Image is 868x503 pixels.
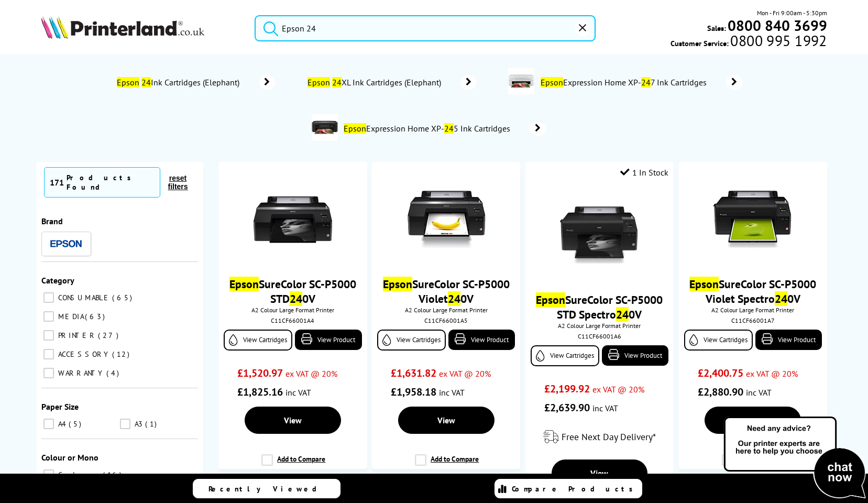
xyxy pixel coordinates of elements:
[307,77,330,88] mark: Epson
[56,349,111,359] span: ACCESSORY
[50,177,64,188] span: 171
[343,114,546,143] a: EpsonExpression Home XP-245 Ink Cartridges
[224,306,361,314] span: A2 Colour Large Format Printer
[237,366,283,380] span: £1,520.97
[285,368,337,379] span: ex VAT @ 20%
[229,277,356,306] a: EpsonSureColor SC-P5000 STD240V
[533,332,666,340] div: C11CF66001A6
[312,114,338,140] img: C11CF32401-conspage.jpg
[43,311,54,322] input: MEDIA 63
[306,77,445,88] span: XL Ink Cartridges (Elephant)
[592,384,644,395] span: ex VAT @ 20%
[552,460,648,487] a: View
[689,277,816,306] a: EpsonSureColor SC-P5000 Violet Spectro240V
[43,469,54,480] input: Colour 16
[117,77,139,88] mark: Epson
[707,23,726,33] span: Sales:
[728,16,827,35] b: 0800 840 3699
[56,312,84,321] span: MEDIA
[721,415,868,501] img: Open Live Chat window
[98,331,121,340] span: 27
[43,419,54,429] input: A4 5
[444,123,454,134] mark: 24
[237,385,283,399] span: £1,825.16
[306,75,477,90] a: Epson 24XL Ink Cartridges (Elephant)
[531,422,668,452] div: modal_delivery
[726,20,827,30] a: 0800 840 3699
[226,316,359,324] div: C11CF66001A4
[208,484,327,494] span: Recently Viewed
[85,312,107,321] span: 63
[383,277,412,291] mark: Epson
[729,36,827,46] span: 0800 995 1992
[43,349,54,359] input: ACCESSORY 12
[41,16,241,41] a: Printerland Logo
[377,306,515,314] span: A2 Colour Large Format Printer
[684,330,753,351] a: View Cartridges
[112,293,135,302] span: 65
[43,330,54,341] input: PRINTER 27
[391,366,436,380] span: £1,631.82
[332,77,342,88] mark: 24
[112,349,132,359] span: 12
[592,403,618,413] span: inc VAT
[616,307,629,322] mark: 24
[775,291,787,306] mark: 24
[41,216,63,226] span: Brand
[56,368,105,378] span: WARRANTY
[512,484,639,494] span: Compare Products
[245,407,341,434] a: View
[540,68,742,96] a: EpsonExpression Home XP-247 Ink Cartridges
[590,468,608,478] span: View
[544,382,590,396] span: £2,199.92
[448,330,515,350] a: View Product
[261,454,325,474] label: Add to Compare
[448,291,460,306] mark: 24
[439,387,465,398] span: inc VAT
[398,407,495,434] a: View
[383,277,510,306] a: EpsonSureColor SC-P5000 Violet240V
[705,407,801,434] a: View
[439,368,491,379] span: ex VAT @ 20%
[562,431,656,443] span: Free Next Day Delivery*
[106,368,122,378] span: 4
[698,366,743,380] span: £2,400.75
[41,401,79,412] span: Paper Size
[41,16,204,39] img: Printerland Logo
[415,454,479,474] label: Add to Compare
[343,123,514,134] span: Expression Home XP- 5 Ink Cartridges
[671,36,827,48] span: Customer Service:
[407,180,486,259] img: Epson-SC-P5000-Violet-Front-Small.jpg
[540,77,710,88] span: Expression Home XP- 7 Ink Cartridges
[141,77,151,88] mark: 24
[746,368,798,379] span: ex VAT @ 20%
[69,419,84,429] span: 5
[56,419,68,429] span: A4
[145,419,159,429] span: 1
[41,275,74,286] span: Category
[536,292,663,322] a: EpsonSureColor SC-P5000 STD Spectro240V
[437,415,455,425] span: View
[641,77,651,88] mark: 24
[285,387,311,398] span: inc VAT
[755,330,822,350] a: View Product
[255,15,596,41] input: Search product or brand
[103,470,124,479] span: 16
[620,167,668,178] div: 1 In Stock
[380,316,512,324] div: C11CF66001A5
[193,479,340,498] a: Recently Viewed
[713,180,792,259] img: Epson-SC-P5000-VioletSpectro240V-Front-SmallNew.jpg
[56,470,102,479] span: Colour
[531,345,599,366] a: View Cartridges
[295,330,361,350] a: View Product
[41,452,98,463] span: Colour or Mono
[757,8,827,18] span: Mon - Fri 9:00am - 5:30pm
[541,77,563,88] mark: Epson
[116,77,244,88] span: Ink Cartridges (Elephant)
[254,180,332,259] img: Epson-SC-P5000-STD-Front-Small1.jpg
[160,173,195,191] button: reset filters
[602,345,668,366] a: View Product
[290,291,302,306] mark: 24
[344,123,366,134] mark: Epson
[687,316,819,324] div: C11CF66001A7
